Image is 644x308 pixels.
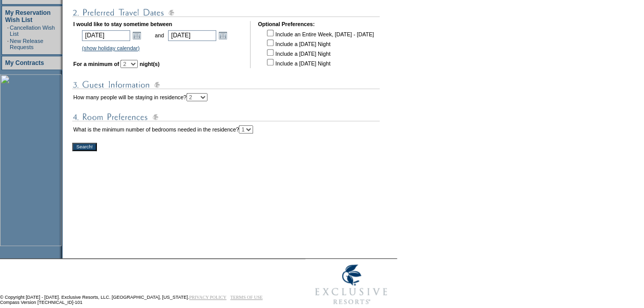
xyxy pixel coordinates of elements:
[7,38,9,50] td: ·
[153,28,165,42] td: and
[189,295,226,300] a: PRIVACY POLICY
[139,61,159,67] b: night(s)
[10,25,55,37] a: Cancellation Wish List
[73,61,119,67] b: For a minimum of
[265,28,373,67] td: Include an Entire Week, [DATE] - [DATE] Include a [DATE] Night Include a [DATE] Night Include a [...
[231,295,263,300] a: TERMS OF USE
[5,9,51,24] a: My Reservation Wish List
[5,59,44,67] a: My Contracts
[72,143,97,151] input: Search!
[131,30,142,41] a: Open the calendar popup.
[73,21,172,27] b: I would like to stay sometime between
[217,30,228,41] a: Open the calendar popup.
[258,21,315,27] b: Optional Preferences:
[82,45,140,51] a: (show holiday calendar)
[10,38,43,50] a: New Release Requests
[82,30,130,41] input: Date format: M/D/Y. Shortcut keys: [T] for Today. [UP] or [.] for Next Day. [DOWN] or [,] for Pre...
[73,93,207,101] td: How many people will be staying in residence?
[7,25,9,37] td: ·
[73,125,253,134] td: What is the minimum number of bedrooms needed in the residence?
[168,30,216,41] input: Date format: M/D/Y. Shortcut keys: [T] for Today. [UP] or [.] for Next Day. [DOWN] or [,] for Pre...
